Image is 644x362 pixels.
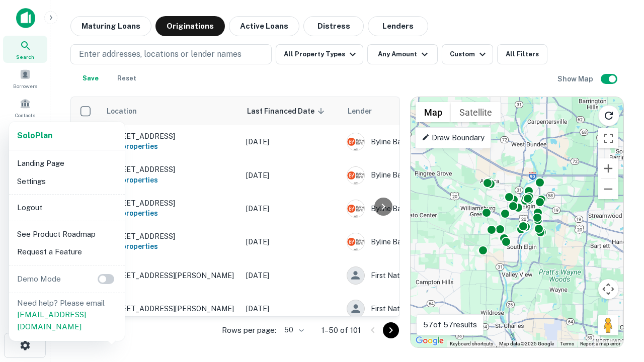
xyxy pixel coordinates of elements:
li: Logout [13,199,121,217]
li: Settings [13,172,121,191]
li: Landing Page [13,154,121,172]
li: Request a Feature [13,243,121,261]
strong: Solo Plan [17,131,52,140]
li: See Product Roadmap [13,225,121,243]
a: SoloPlan [17,130,52,142]
a: [EMAIL_ADDRESS][DOMAIN_NAME] [17,310,86,331]
p: Demo Mode [13,273,65,285]
iframe: Chat Widget [594,282,644,330]
p: Need help? Please email [17,297,117,333]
